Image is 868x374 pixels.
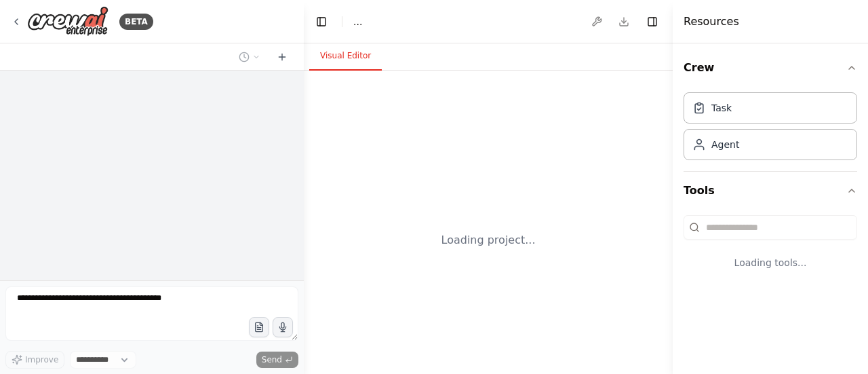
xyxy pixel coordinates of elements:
div: Crew [684,87,857,171]
div: Loading tools... [684,245,857,280]
button: Hide right sidebar [643,12,662,31]
div: Agent [711,138,739,151]
span: Send [262,354,282,365]
button: Visual Editor [309,42,382,71]
img: Logo [27,6,108,37]
nav: breadcrumb [353,15,362,29]
button: Send [256,352,298,368]
button: Hide left sidebar [312,12,331,31]
button: Start a new chat [271,49,293,65]
h4: Resources [684,14,739,30]
button: Click to speak your automation idea [273,317,293,337]
div: Loading project... [441,232,536,248]
button: Tools [684,172,857,210]
div: Tools [684,210,857,291]
span: Improve [25,354,58,365]
button: Upload files [249,317,269,337]
button: Switch to previous chat [233,49,266,65]
span: ... [353,15,362,29]
button: Crew [684,49,857,87]
div: BETA [119,14,153,30]
button: Improve [5,351,64,369]
div: Task [711,101,732,115]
